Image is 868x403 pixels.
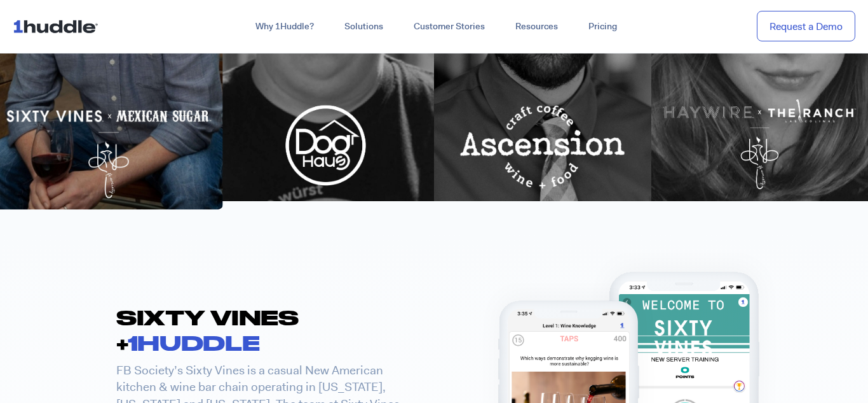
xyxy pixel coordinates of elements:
a: Request a Demo [757,11,855,42]
a: Customer Stories [398,15,500,38]
a: Solutions [329,15,398,38]
a: Resources [500,15,573,38]
img: ... [13,14,104,38]
a: Why 1Huddle? [240,15,329,38]
font: 1HUDDLE [128,330,260,355]
h2: SIXTY VINES + [116,304,402,356]
a: Pricing [573,15,632,38]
